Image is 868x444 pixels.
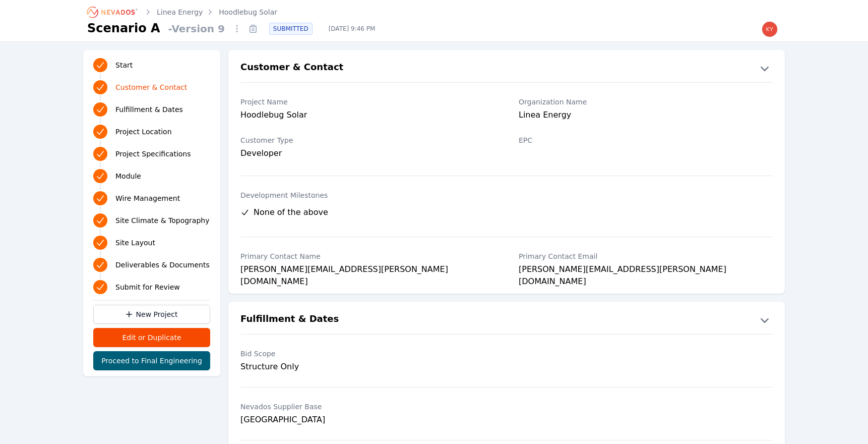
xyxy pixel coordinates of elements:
div: Linea Energy [519,109,773,123]
nav: Breadcrumb [87,4,277,20]
img: kyle.macdougall@nevados.solar [762,21,778,37]
h2: Customer & Contact [240,60,343,76]
div: Developer [240,147,494,159]
div: Structure Only [240,361,494,373]
a: New Project [93,305,210,324]
div: Hoodlebug Solar [240,109,494,123]
div: SUBMITTED [269,23,313,35]
span: Deliverables & Documents [115,260,210,270]
button: Edit or Duplicate [93,328,210,347]
span: Customer & Contact [115,82,187,92]
label: Primary Contact Email [519,251,773,261]
span: Fulfillment & Dates [115,104,183,115]
span: [DATE] 9:46 PM [321,25,384,33]
label: Development Milestones [240,190,773,200]
h1: Scenario A [87,20,160,36]
span: Module [115,171,141,181]
label: Organization Name [519,97,773,107]
div: [PERSON_NAME][EMAIL_ADDRESS][PERSON_NAME][DOMAIN_NAME] [240,263,494,277]
label: Customer Type [240,135,494,145]
nav: Progress [93,56,210,296]
span: Project Specifications [115,149,191,159]
span: Site Climate & Topography [115,215,209,226]
span: Start [115,60,133,70]
div: [PERSON_NAME][EMAIL_ADDRESS][PERSON_NAME][DOMAIN_NAME] [519,263,773,277]
span: Site Layout [115,238,155,248]
button: Fulfillment & Dates [228,312,785,328]
button: Proceed to Final Engineering [93,351,210,370]
label: Primary Contact Name [240,251,494,261]
span: - Version 9 [164,22,229,36]
label: EPC [519,135,773,145]
a: Hoodlebug Solar [219,7,277,17]
div: [GEOGRAPHIC_DATA] [240,414,494,426]
span: None of the above [254,206,328,218]
label: Nevados Supplier Base [240,402,494,412]
span: Submit for Review [115,282,180,292]
h2: Fulfillment & Dates [240,312,339,328]
button: Customer & Contact [228,60,785,76]
span: Wire Management [115,193,180,203]
label: Bid Scope [240,349,494,359]
span: Project Location [115,127,172,137]
a: Linea Energy [157,7,203,17]
label: Project Name [240,97,494,107]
